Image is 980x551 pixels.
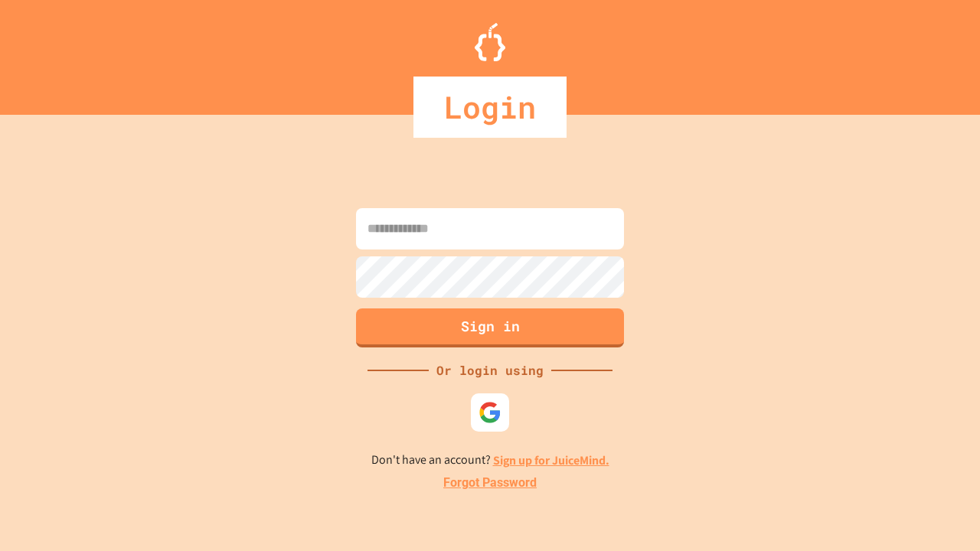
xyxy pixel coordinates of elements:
[493,452,609,468] a: Sign up for JuiceMind.
[356,308,624,347] button: Sign in
[479,401,501,424] img: google-icon.svg
[853,423,965,488] iframe: chat widget
[429,361,551,380] div: Or login using
[475,23,505,61] img: Logo.svg
[916,490,965,536] iframe: chat widget
[413,77,567,138] div: Login
[371,451,609,470] p: Don't have an account?
[443,474,537,492] a: Forgot Password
